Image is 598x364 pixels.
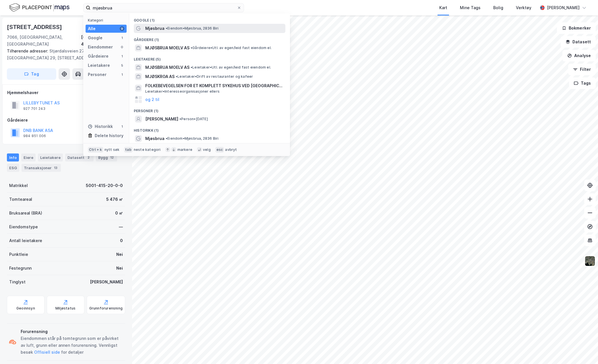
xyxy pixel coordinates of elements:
span: Leietaker • Utl. av egen/leid fast eiendom el. [191,65,271,70]
div: Leietakere [38,153,63,161]
div: nytt søk [104,147,120,152]
div: avbryt [225,147,237,152]
div: Tomteareal [9,196,32,203]
span: Gårdeiere • Utl. av egen/leid fast eiendom el. [191,46,272,50]
div: [GEOGRAPHIC_DATA], 415/20 [81,34,125,48]
button: Datasett [561,36,596,48]
span: Eiendom • Mjøsbrua, 2836 Biri [166,136,219,141]
div: tab [124,147,133,153]
div: markere [177,147,192,152]
div: Personer (1) [129,104,290,114]
div: Google (1) [129,13,290,24]
span: • [191,46,192,50]
div: 0 [120,237,123,244]
div: 5 [120,63,124,68]
div: Datasett [65,153,94,161]
div: Historikk (1) [129,124,290,134]
span: [PERSON_NAME] [145,116,178,122]
span: FOLKEBEVEGELSEN FOR ET KOMPLETT SYKEHUS VED [GEOGRAPHIC_DATA] [145,82,283,89]
div: 5 476 ㎡ [106,196,123,203]
span: MJØSBRUA MOELV AS [145,64,189,71]
div: [PERSON_NAME] [547,4,580,11]
div: Miljøstatus [55,306,76,311]
button: og 2 til [145,96,159,103]
div: 1 [120,124,124,129]
div: 927 701 243 [23,106,45,111]
div: Grunnforurensning [89,306,123,311]
div: Mine Tags [460,4,481,11]
div: Eiendommer [88,44,113,50]
div: Nei [116,251,123,258]
span: Person • [DATE] [179,117,208,121]
img: logo.f888ab2527a4732fd821a326f86c7f29.svg [9,3,69,13]
div: 1 [120,36,124,40]
div: Punktleie [9,251,28,258]
div: 1 [120,54,124,59]
div: Hjemmelshaver [7,89,125,96]
div: Stjørdalsveien 27, [GEOGRAPHIC_DATA] 29, [STREET_ADDRESS] [7,48,121,61]
div: Bruksareal (BRA) [9,210,42,217]
span: MJØSBRUA MOELV AS [145,44,189,51]
div: Verktøy [516,4,531,11]
div: Ctrl + k [88,147,103,153]
span: • [166,26,167,30]
button: Filter [568,64,596,75]
div: Kart [439,4,447,11]
div: Transaksjoner [22,164,61,172]
div: 12 [109,155,115,160]
div: Alle [88,25,96,32]
div: Tinglyst [9,279,26,285]
span: MJØSKROA AS [145,73,175,80]
span: Mjøsbrua [145,135,165,142]
div: Gårdeiere (1) [129,33,290,43]
div: 984 851 006 [23,134,46,138]
div: 2 [86,155,91,160]
div: Leietakere (5) [129,52,290,63]
div: Personer [88,71,107,78]
span: • [176,74,177,79]
span: Mjøsbrua [145,25,165,32]
button: Analyse [562,50,596,61]
button: Bokmerker [557,22,596,34]
div: 1 [120,72,124,77]
div: velg [203,147,211,152]
div: Antall leietakere [9,237,42,244]
div: 7066, [GEOGRAPHIC_DATA], [GEOGRAPHIC_DATA] [7,34,81,48]
div: 9 [120,26,124,31]
div: 0 ㎡ [115,210,123,217]
div: Eiere [21,153,36,161]
div: Forurensning [21,328,123,335]
div: Historikk [88,123,113,130]
div: esc [215,147,224,153]
div: ESG [7,164,19,172]
button: Tags [569,77,596,89]
span: • [166,136,167,141]
div: Nei [116,265,123,272]
span: Tilhørende adresser: [7,48,49,53]
div: — [119,223,123,230]
div: [STREET_ADDRESS] [7,22,63,32]
div: Geoinnsyn [16,306,35,311]
div: neste kategori [134,147,161,152]
div: Gårdeiere [7,117,125,124]
div: Bolig [493,4,503,11]
img: 9k= [585,256,595,266]
span: • [191,65,192,69]
div: Leietakere [88,62,110,69]
div: Bygg [96,153,117,161]
div: 13 [53,165,59,171]
div: Delete history [95,132,123,139]
div: Eiendommen står på tomtegrunn som er påvirket av luft, grunn eller annen forurensning. Vennligst ... [21,335,123,356]
div: Kategori [88,18,127,22]
div: Festegrunn [9,265,32,272]
div: 0 [120,45,124,49]
span: Leietaker • Drift av restauranter og kafeer [176,74,253,79]
button: Tag [7,68,56,80]
div: Info [7,153,19,161]
div: Google [88,34,102,41]
iframe: Chat Widget [569,336,598,364]
span: Eiendom • Mjøsbrua, 2836 Biri [166,26,219,31]
div: 5001-415-20-0-0 [86,182,123,189]
div: Eiendomstype [9,223,38,230]
span: • [179,117,181,121]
